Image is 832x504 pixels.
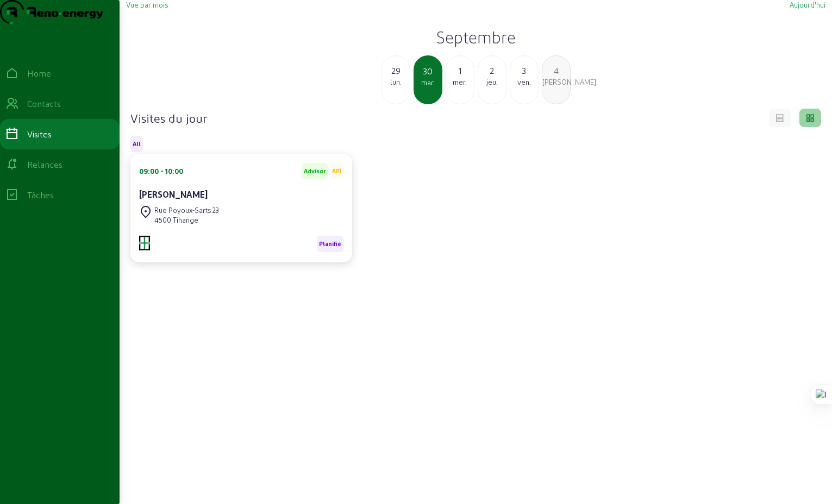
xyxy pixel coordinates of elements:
div: jeu. [478,77,506,87]
div: mer. [446,77,474,87]
div: Home [27,67,51,80]
div: Visites [27,128,52,141]
div: ven. [510,77,538,87]
div: mar. [415,78,441,87]
div: 2 [478,64,506,77]
span: Planifié [319,240,341,248]
div: Contacts [27,97,61,110]
div: [PERSON_NAME]. [542,77,570,87]
div: lun. [382,77,410,87]
div: 29 [382,64,410,77]
span: API [332,167,341,175]
img: MXT [139,236,150,250]
div: Tâches [27,188,54,201]
cam-card-title: [PERSON_NAME] [139,189,208,199]
span: Vue par mois [126,1,168,9]
div: 4500 Tihange [154,215,219,225]
span: Advisor [304,167,326,175]
div: Relances [27,158,62,171]
span: Aujourd'hui [790,1,825,9]
div: 4 [542,64,570,77]
div: Rue Poyoux-Sarts 23 [154,205,219,215]
div: 1 [446,64,474,77]
div: 09:00 - 10:00 [139,166,183,176]
div: 30 [415,65,441,78]
div: 3 [510,64,538,77]
h2: Septembre [126,27,825,47]
span: All [133,140,141,148]
h4: Visites du jour [130,110,207,125]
